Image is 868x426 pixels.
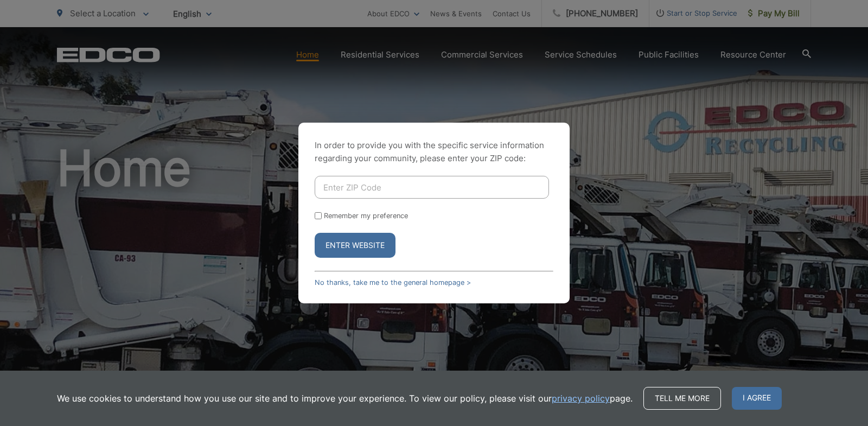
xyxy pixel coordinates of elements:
[315,278,471,287] a: No thanks, take me to the general homepage >
[324,212,408,220] label: Remember my preference
[732,387,782,410] span: I agree
[315,176,549,199] input: Enter ZIP Code
[315,233,395,258] button: Enter Website
[552,392,610,405] a: privacy policy
[643,387,721,410] a: Tell me more
[315,139,553,165] p: In order to provide you with the specific service information regarding your community, please en...
[57,392,633,405] p: We use cookies to understand how you use our site and to improve your experience. To view our pol...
